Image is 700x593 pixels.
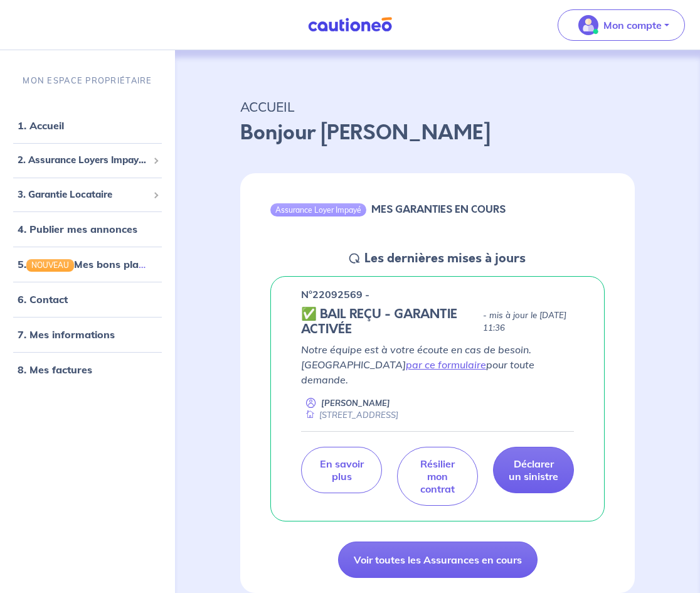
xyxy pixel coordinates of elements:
div: [STREET_ADDRESS] [301,409,398,421]
a: Déclarer un sinistre [493,447,574,493]
p: Bonjour [PERSON_NAME] [240,118,635,148]
div: 5.NOUVEAUMes bons plans [5,252,170,277]
p: [PERSON_NAME] [321,397,390,409]
h6: MES GARANTIES EN COURS [371,203,506,215]
span: 2. Assurance Loyers Impayés [18,153,148,168]
p: n°22092569 - [301,287,369,302]
a: 4. Publier mes annonces [18,223,137,235]
div: 4. Publier mes annonces [5,216,170,242]
div: state: CONTRACT-VALIDATED, Context: ,MAYBE-CERTIFICATE,,LESSOR-DOCUMENTS,IS-ODEALIM [301,307,574,337]
p: Résilier mon contrat [413,457,462,495]
div: 2. Assurance Loyers Impayés [5,148,170,173]
p: Déclarer un sinistre [509,457,558,483]
a: Voir toutes les Assurances en cours [338,542,538,578]
div: 3. Garantie Locataire [5,182,170,206]
div: 6. Contact [5,287,170,312]
img: illu_account_valid_menu.svg [578,15,598,35]
a: 8. Mes factures [18,363,92,376]
button: illu_account_valid_menu.svgMon compte [558,9,685,41]
h5: ✅ BAIL REÇU - GARANTIE ACTIVÉE [301,307,478,337]
p: Notre équipe est à votre écoute en cas de besoin. [GEOGRAPHIC_DATA] pour toute demande. [301,342,574,387]
div: Assurance Loyer Impayé [270,203,366,216]
p: En savoir plus [317,457,366,483]
p: ACCUEIL [240,95,635,118]
a: 1. Accueil [18,119,64,132]
a: Résilier mon contrat [397,447,478,506]
h5: Les dernières mises à jours [364,251,526,266]
div: 7. Mes informations [5,322,170,347]
a: par ce formulaire [406,358,486,371]
div: 1. Accueil [5,113,170,138]
div: 8. Mes factures [5,357,170,382]
a: 7. Mes informations [18,328,115,341]
img: Cautioneo [303,17,397,33]
a: En savoir plus [301,447,382,493]
p: MON ESPACE PROPRIÉTAIRE [23,75,152,87]
a: 6. Contact [18,293,68,306]
p: Mon compte [603,18,662,33]
p: - mis à jour le [DATE] 11:36 [483,309,574,334]
span: 3. Garantie Locataire [18,187,148,201]
a: 5.NOUVEAUMes bons plans [18,258,150,270]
